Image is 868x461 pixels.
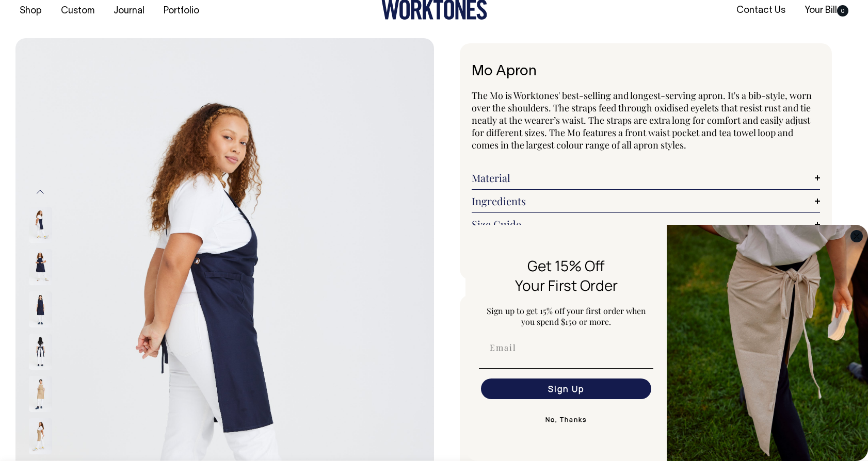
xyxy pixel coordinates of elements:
[29,291,52,327] img: dark-navy
[472,64,820,80] h1: Mo Apron
[159,3,203,20] a: Portfolio
[479,368,653,369] img: underline
[472,172,820,184] a: Material
[33,180,48,204] button: Previous
[481,337,651,358] input: Email
[472,195,820,207] a: Ingredients
[732,2,790,19] a: Contact Us
[472,89,812,151] span: The Mo is Worktones' best-selling and longest-serving apron. It's a bib-style, worn over the shou...
[800,2,853,19] a: Your Bill0
[837,5,848,17] span: 0
[29,418,52,454] img: khaki
[472,218,820,230] a: Size Guide
[515,275,618,295] span: Your First Order
[527,256,605,275] span: Get 15% Off
[109,3,149,20] a: Journal
[667,225,868,461] img: 5e34ad8f-4f05-4173-92a8-ea475ee49ac9.jpeg
[29,376,52,412] img: khaki
[29,249,52,285] img: dark-navy
[57,3,99,20] a: Custom
[479,409,653,430] button: No, Thanks
[850,230,863,242] button: Close dialog
[29,334,52,370] img: dark-navy
[29,207,52,243] img: dark-navy
[481,378,651,399] button: Sign Up
[487,305,646,327] span: Sign up to get 15% off your first order when you spend $150 or more.
[465,225,868,461] div: FLYOUT Form
[15,3,46,20] a: Shop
